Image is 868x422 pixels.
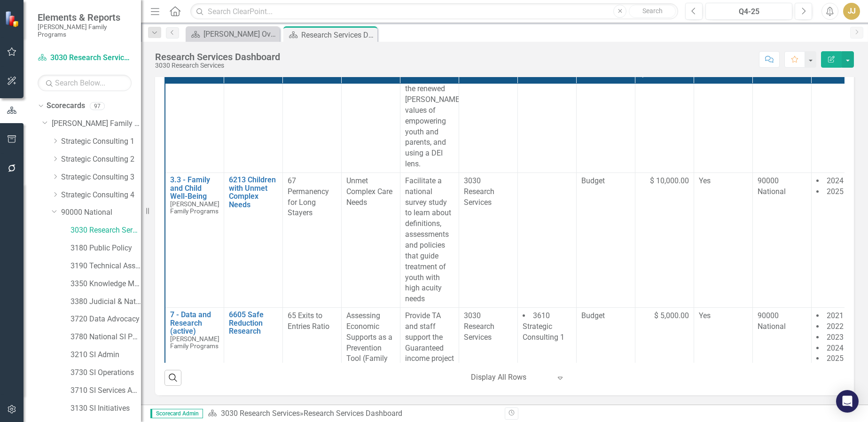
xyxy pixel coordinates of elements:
input: Search Below... [38,75,132,91]
a: 3350 Knowledge Management [70,279,141,289]
a: 3190 Technical Assistance Unit [70,261,141,272]
span: [PERSON_NAME] Family Programs [170,335,219,350]
span: 65 Exits to Entries Ratio [288,311,329,331]
td: Double-Click to Edit [459,172,517,307]
span: 2022 [827,322,844,331]
span: Budget [581,176,630,187]
span: Budget [581,311,630,321]
div: 97 [90,102,105,110]
img: ClearPoint Strategy [5,11,21,27]
a: [PERSON_NAME] Overview [188,28,277,40]
span: Elements & Reports [38,12,132,23]
span: 3030 Research Services [464,176,494,207]
span: 2021 [827,311,844,320]
span: Unmet Complex Care Needs [346,176,392,207]
span: 3030 Research Services [464,311,494,342]
a: 7 - Data and Research (active) [170,311,219,336]
span: 90000 National [758,311,786,331]
div: Research Services Dashboard [301,29,375,41]
a: 3720 Data Advocacy [70,314,141,325]
a: Scorecards [47,101,85,111]
a: Strategic Consulting 1 [61,136,141,147]
td: Double-Click to Edit [517,172,576,307]
span: 2025 [827,354,844,363]
span: 67 Permanency for Long Stayers [288,176,329,218]
span: Yes [699,176,711,185]
span: 2024 [827,176,844,185]
div: Research Services Dashboard [304,409,402,418]
span: 3610 Strategic Consulting 1 [523,311,564,342]
a: 3030 Research Services [38,53,132,63]
td: Double-Click to Edit [576,172,635,307]
a: 3030 Research Services [221,409,300,418]
a: 6605 Safe Reduction Research [229,311,278,336]
span: Yes [699,311,711,320]
div: Research Services Dashboard [155,52,280,62]
div: [PERSON_NAME] Overview [203,28,277,40]
button: JJ [843,3,860,20]
td: Double-Click to Edit [400,172,459,307]
small: [PERSON_NAME] Family Programs [38,23,132,39]
div: » [208,408,498,419]
a: 3780 National SI Partnerships [70,332,141,343]
span: 2025 [827,187,844,196]
a: 3130 SI Initiatives [70,403,141,414]
td: Double-Click to Edit Right Click for Context Menu [165,172,224,307]
a: 3710 SI Services Admin [70,385,141,396]
button: Search [629,5,676,18]
span: 2023 [827,333,844,342]
div: Q4-25 [709,6,789,17]
td: Double-Click to Edit [635,172,694,307]
a: 3210 SI Admin [70,350,141,360]
span: [PERSON_NAME] Family Programs [170,200,219,215]
div: Open Intercom Messenger [836,390,859,413]
a: Strategic Consulting 2 [61,154,141,165]
span: $ 10,000.00 [650,176,689,187]
span: $ 5,000.00 [654,311,689,321]
a: Strategic Consulting 3 [61,172,141,183]
a: 3180 Public Policy [70,243,141,254]
td: Double-Click to Edit [282,172,341,307]
input: Search ClearPoint... [190,3,678,20]
button: Q4-25 [705,3,792,20]
td: Double-Click to Edit Right Click for Context Menu [224,172,282,307]
a: [PERSON_NAME] Family Programs [52,118,141,129]
td: Double-Click to Edit [752,172,811,307]
a: 3.3 - Family and Child Well-Being [170,176,219,201]
td: Double-Click to Edit [694,172,752,307]
a: 3030 Research Services [70,225,141,236]
span: Assessing Economic Supports as a Prevention Tool (Family Income Empowerment Program - FIEP) [346,311,394,406]
span: 90000 National [758,176,786,196]
span: 2024 [827,344,844,352]
a: 90000 National [61,207,141,218]
a: 6213 Children with Unmet Complex Needs [229,176,278,209]
span: Scorecard Admin [150,409,203,418]
a: 3380 Judicial & National Engage [70,297,141,307]
p: Facilitate a national survey study to learn about definitions, assessments and policies that guid... [405,176,454,305]
td: Double-Click to Edit [341,172,400,307]
div: 3030 Research Services [155,62,280,69]
span: Search [642,7,663,15]
a: Strategic Consulting 4 [61,190,141,201]
a: 3730 SI Operations [70,367,141,378]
